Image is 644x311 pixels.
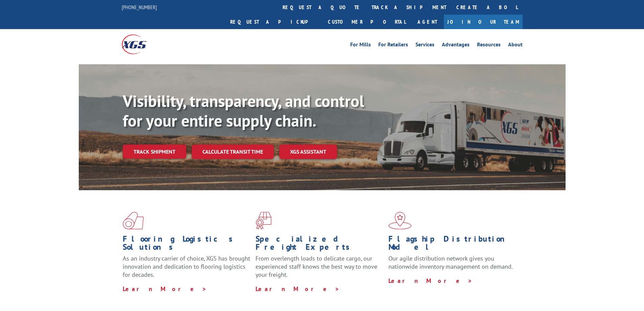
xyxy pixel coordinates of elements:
span: As an industry carrier of choice, XGS has brought innovation and dedication to flooring logistics... [123,254,250,279]
a: Customer Portal [323,15,411,29]
a: Services [415,42,434,49]
a: Calculate transit time [192,145,274,159]
a: For Mills [350,42,371,49]
a: [PHONE_NUMBER] [122,4,157,10]
h1: Flagship Distribution Model [388,235,516,254]
a: Request a pickup [225,15,323,29]
h1: Specialized Freight Experts [256,235,383,254]
a: Learn More > [256,285,340,293]
p: From overlength loads to delicate cargo, our experienced staff knows the best way to move your fr... [256,254,383,285]
h1: Flooring Logistics Solutions [123,235,251,254]
b: Visibility, transparency, and control for your entire supply chain. [123,90,364,131]
a: Learn More > [388,277,473,285]
a: Learn More > [123,285,207,293]
a: Agent [411,15,444,29]
a: Advantages [442,42,470,49]
img: xgs-icon-flagship-distribution-model-red [388,212,412,229]
a: Join Our Team [444,15,523,29]
span: Our agile distribution network gives you nationwide inventory management on demand. [388,254,513,270]
img: xgs-icon-focused-on-flooring-red [256,212,271,229]
a: XGS ASSISTANT [279,145,337,159]
a: Resources [477,42,501,49]
a: For Retailers [378,42,408,49]
img: xgs-icon-total-supply-chain-intelligence-red [123,212,144,229]
a: About [508,42,523,49]
a: Track shipment [123,145,186,159]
